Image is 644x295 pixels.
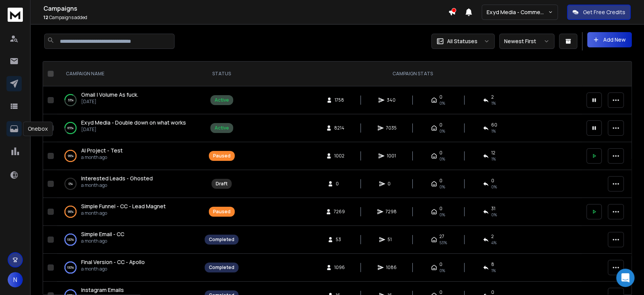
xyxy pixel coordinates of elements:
a: Final Version - CC - Apollo [81,258,145,266]
a: Gmail | Volume As fuck. [81,91,138,99]
span: 1 % [491,156,496,162]
th: CAMPAIGN NAME [57,62,200,86]
p: Exyd Media - Commercial Cleaning [487,8,548,16]
span: 0 [336,181,343,187]
p: All Statuses [447,37,477,45]
p: 85 % [67,124,74,132]
p: 99 % [68,208,74,216]
span: 0 [388,181,395,187]
button: N [8,272,23,287]
img: logo [8,8,23,22]
div: Active [215,125,229,131]
span: 1758 [335,97,344,103]
span: 12 [43,14,48,21]
span: Instagram Emails [81,286,124,293]
span: 1 % [491,267,496,274]
td: 99%Simple Funnel - CC - Lead Magneta month ago [57,198,200,226]
span: Simple Funnel - CC - Lead Magnet [81,203,166,210]
span: 0 [439,261,442,267]
span: 0% [491,184,497,190]
td: 100%Final Version - CC - Apolloa month ago [57,254,200,282]
p: a month ago [81,238,124,244]
p: a month ago [81,266,145,272]
span: 0 [439,94,442,100]
p: a month ago [81,154,123,160]
th: STATUS [200,62,243,86]
span: 1002 [334,153,344,159]
a: Simple Funnel - CC - Lead Magnet [81,203,166,210]
td: 100%Simple Email - CCa month ago [57,226,200,254]
span: 1096 [334,264,345,271]
p: 0 % [69,180,73,188]
p: 100 % [67,236,74,243]
div: Open Intercom Messenger [616,269,634,287]
span: 51 [388,237,395,243]
span: Exyd Media - Double down on what works [81,119,186,126]
span: 340 [387,97,396,103]
h1: Campaigns [43,4,448,13]
span: 0 [439,150,442,156]
span: 0% [439,184,445,190]
td: 99%AI Project - Testa month ago [57,142,200,170]
a: Interested Leads - Ghosted [81,175,153,182]
span: 0 [439,178,442,184]
a: Simple Email - CC [81,230,124,238]
span: 1086 [386,264,397,271]
div: Draft [216,181,227,187]
span: 2 [491,233,494,240]
span: 7269 [334,209,345,215]
span: 53 % [439,240,447,246]
p: Get Free Credits [583,8,625,16]
span: 0% [439,212,445,218]
span: 2 [491,94,494,100]
button: Add New [587,32,632,47]
p: Campaigns added [43,15,448,21]
div: Completed [209,264,234,271]
a: AI Project - Test [81,147,123,154]
span: 0 % [491,212,497,218]
p: a month ago [81,210,166,216]
a: Exyd Media - Double down on what works [81,119,186,126]
div: Completed [209,237,234,243]
span: 7035 [386,125,397,131]
span: 1 % [491,128,496,134]
span: 27 [439,233,444,240]
button: Newest First [499,34,554,49]
span: 0% [439,128,445,134]
span: 4 % [491,240,497,246]
span: 60 [491,122,497,128]
p: 33 % [68,96,74,104]
a: Instagram Emails [81,286,124,294]
span: 0% [439,267,445,274]
span: 8214 [334,125,344,131]
td: 33%Gmail | Volume As fuck.[DATE] [57,86,200,114]
p: 100 % [67,264,74,271]
span: 0 [439,206,442,212]
span: 0% [439,156,445,162]
span: Simple Email - CC [81,230,124,238]
span: 8 [491,261,494,267]
p: a month ago [81,182,153,188]
span: 31 [491,206,495,212]
p: [DATE] [81,99,138,105]
span: 0 [439,122,442,128]
div: Paused [213,153,231,159]
div: Active [215,97,229,103]
button: Get Free Credits [567,5,631,20]
span: 12 [491,150,495,156]
td: 85%Exyd Media - Double down on what works[DATE] [57,114,200,142]
p: [DATE] [81,126,186,133]
p: 99 % [68,152,74,160]
span: Final Version - CC - Apollo [81,258,145,266]
span: Gmail | Volume As fuck. [81,91,138,98]
span: 53 [336,237,343,243]
span: 0 [491,178,494,184]
span: AI Project - Test [81,147,123,154]
div: Onebox [23,122,53,136]
span: 1001 [387,153,396,159]
span: 0% [439,100,445,106]
span: 1 % [491,100,496,106]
